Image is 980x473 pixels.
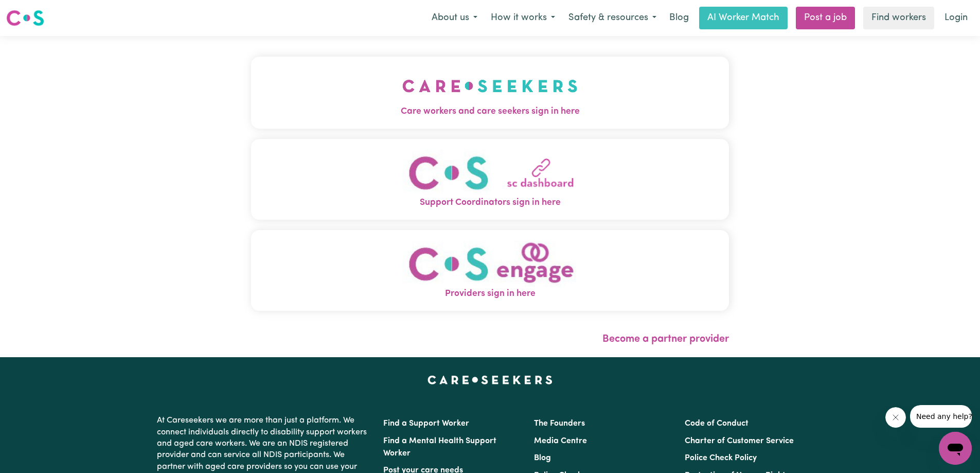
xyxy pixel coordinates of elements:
a: Code of Conduct [685,419,749,428]
a: Careseekers logo [6,6,44,30]
button: How it works [484,7,562,29]
a: Find a Mental Health Support Worker [383,437,496,458]
iframe: Message from company [910,405,972,428]
a: Police Check Policy [685,454,757,462]
a: AI Worker Match [699,7,788,29]
span: Need any help? [6,7,62,15]
span: Providers sign in here [251,287,729,301]
a: Media Centre [534,437,587,445]
button: Care workers and care seekers sign in here [251,57,729,129]
a: Careseekers home page [427,376,553,384]
a: Find a Support Worker [383,419,469,428]
button: About us [425,7,484,29]
a: The Founders [534,419,585,428]
a: Login [938,7,974,29]
span: Support Coordinators sign in here [251,196,729,209]
a: Become a partner provider [602,334,729,344]
a: Blog [534,454,551,462]
a: Blog [663,7,695,29]
iframe: Close message [885,407,906,428]
button: Providers sign in here [251,230,729,311]
a: Charter of Customer Service [685,437,794,445]
img: Careseekers logo [6,9,44,27]
button: Safety & resources [562,7,663,29]
iframe: Button to launch messaging window [939,432,972,465]
a: Post a job [796,7,855,29]
button: Support Coordinators sign in here [251,139,729,220]
span: Care workers and care seekers sign in here [251,105,729,118]
a: Find workers [863,7,934,29]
